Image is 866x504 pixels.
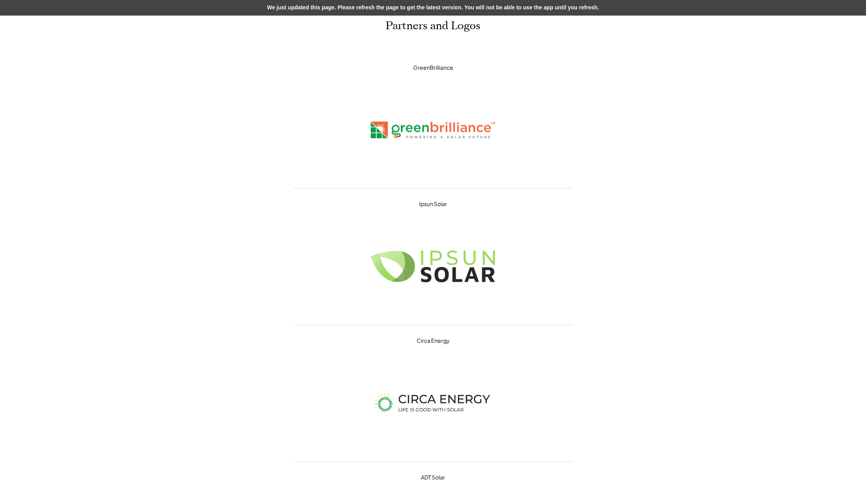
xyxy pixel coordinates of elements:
[413,52,453,83] div: GreenBrilliance
[371,220,495,313] img: ipsun-solar.png
[371,83,495,176] img: greenbrilliance.png
[421,462,445,493] div: ADT Solar
[371,356,495,450] img: circa-energy.png
[385,19,481,33] h2: Partners and Logos
[419,189,447,220] div: Ipsun Solar
[417,325,450,356] div: Circa Energy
